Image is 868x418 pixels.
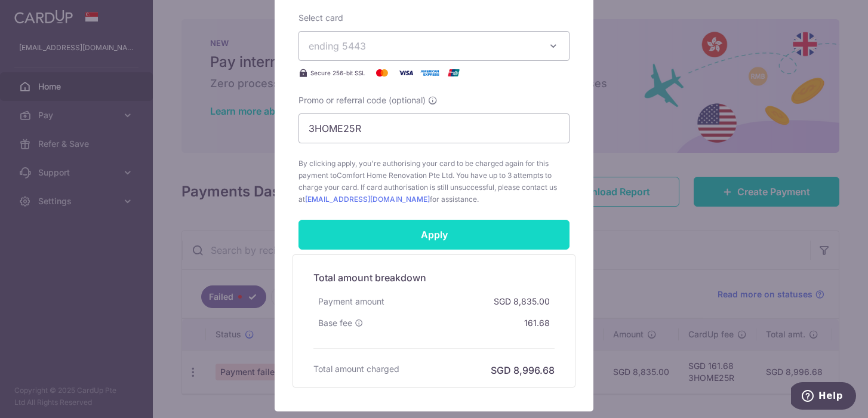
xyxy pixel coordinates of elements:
[318,317,352,329] span: Base fee
[394,66,418,80] img: Visa
[298,31,570,61] button: ending 5443
[370,66,394,80] img: Mastercard
[310,68,365,78] span: Secure 256-bit SSL
[791,382,856,412] iframe: Opens a widget where you can find more information
[298,158,570,205] span: By clicking apply, you're authorising your card to be charged again for this payment to . You hav...
[313,291,389,312] div: Payment amount
[298,12,343,24] label: Select card
[298,94,426,106] span: Promo or referral code (optional)
[337,171,453,180] span: Comfort Home Renovation Pte Ltd
[298,220,570,250] input: Apply
[313,363,399,375] h6: Total amount charged
[305,195,430,204] a: [EMAIL_ADDRESS][DOMAIN_NAME]
[489,291,555,312] div: SGD 8,835.00
[519,312,555,334] div: 161.68
[313,271,555,285] h5: Total amount breakdown
[309,40,366,52] span: ending 5443
[418,66,442,80] img: American Express
[442,66,466,80] img: UnionPay
[491,363,555,377] h6: SGD 8,996.68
